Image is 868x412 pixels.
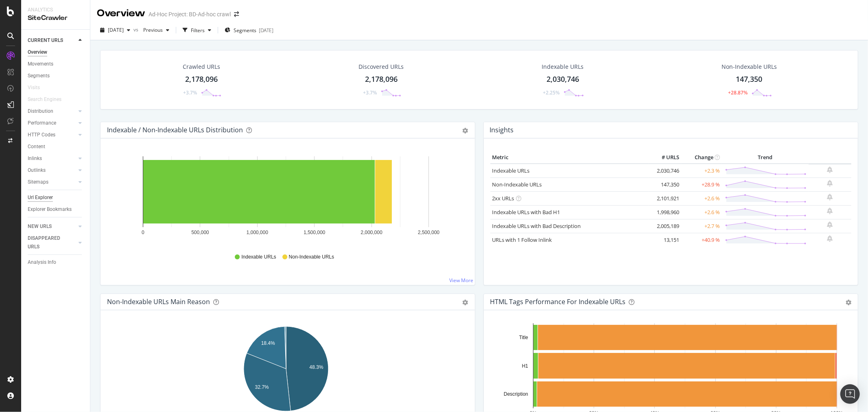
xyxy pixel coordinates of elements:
a: HTTP Codes [28,131,76,139]
span: Segments [234,27,256,34]
div: Analysis Info [28,258,56,267]
div: +28.87% [728,89,748,96]
div: Overview [28,48,47,57]
div: Discovered URLs [359,63,404,71]
span: 2025 Sep. 24th [108,26,124,33]
h4: Insights [490,125,514,136]
a: Content [28,142,84,151]
div: gear [463,300,468,305]
div: Non-Indexable URLs Main Reason [107,298,210,306]
td: +2.3 % [681,164,722,178]
button: Segments[DATE] [221,24,277,37]
span: Indexable URLs [241,254,276,261]
div: 2,178,096 [185,74,218,85]
span: Previous [140,26,163,33]
div: bell-plus [827,235,833,242]
text: 18.4% [261,341,275,346]
text: 1,500,000 [304,230,326,235]
a: 2xx URLs [492,195,514,202]
th: Change [681,151,722,164]
a: NEW URLS [28,222,76,231]
th: Trend [722,151,809,164]
a: Performance [28,119,76,127]
text: Description [503,391,528,397]
td: +2.6 % [681,191,722,205]
div: Crawled URLs [183,63,220,71]
th: # URLS [649,151,681,164]
a: Sitemaps [28,178,76,186]
div: 147,350 [736,74,763,85]
td: 13,151 [649,233,681,247]
text: 48.3% [309,364,323,370]
a: URLs with 1 Follow Inlink [492,236,552,243]
div: Explorer Bookmarks [28,205,72,214]
div: 2,030,746 [547,74,579,85]
a: CURRENT URLS [28,36,76,45]
div: Url Explorer [28,193,53,202]
div: +3.7% [183,89,197,96]
div: Indexable / Non-Indexable URLs Distribution [107,126,243,134]
div: Sitemaps [28,178,48,186]
div: [DATE] [259,27,273,34]
a: Search Engines [28,95,70,104]
a: Analysis Info [28,258,84,267]
td: 2,005,189 [649,219,681,233]
div: NEW URLS [28,222,52,231]
div: bell-plus [827,208,833,214]
button: [DATE] [97,24,133,37]
td: 1,998,960 [649,205,681,219]
td: +2.6 % [681,205,722,219]
a: Movements [28,60,84,68]
svg: A chart. [107,151,465,246]
div: Ad-Hoc Project: BD-Ad-hoc crawl [149,10,231,18]
a: View More [450,277,474,284]
a: Non-Indexable URLs [492,181,542,188]
div: +3.7% [363,89,377,96]
text: 2,500,000 [418,230,440,235]
div: Distribution [28,107,53,116]
text: 1,000,000 [247,230,269,235]
a: Distribution [28,107,76,116]
div: Movements [28,60,53,68]
td: +40.9 % [681,233,722,247]
div: Overview [97,7,145,20]
div: 2,178,096 [365,74,398,85]
div: gear [463,128,468,134]
a: Url Explorer [28,193,84,202]
div: Visits [28,83,40,92]
a: Segments [28,72,84,80]
text: 2,000,000 [361,230,383,235]
th: Metric [490,151,649,164]
a: Visits [28,83,48,92]
button: Previous [140,24,173,37]
a: Explorer Bookmarks [28,205,84,214]
a: Inlinks [28,154,76,163]
td: 2,101,921 [649,191,681,205]
div: HTML Tags Performance for Indexable URLs [490,298,626,306]
text: 0 [142,230,144,235]
div: Outlinks [28,166,46,175]
span: Non-Indexable URLs [289,254,334,261]
div: Search Engines [28,95,61,104]
div: bell-plus [827,194,833,200]
a: Overview [28,48,84,57]
text: Title [519,335,528,340]
a: Indexable URLs with Bad H1 [492,208,560,216]
text: 500,000 [191,230,209,235]
text: H1 [522,363,528,369]
div: Open Intercom Messenger [840,384,860,404]
text: 32.7% [255,384,269,390]
div: SiteCrawler [28,13,83,23]
a: Outlinks [28,166,76,175]
a: Indexable URLs [492,167,530,174]
td: +2.7 % [681,219,722,233]
td: 147,350 [649,178,681,191]
div: Content [28,142,45,151]
div: Analytics [28,7,83,13]
td: 2,030,746 [649,164,681,178]
td: +28.9 % [681,178,722,191]
div: Segments [28,72,50,80]
div: bell-plus [827,221,833,228]
div: Non-Indexable URLs [722,63,777,71]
